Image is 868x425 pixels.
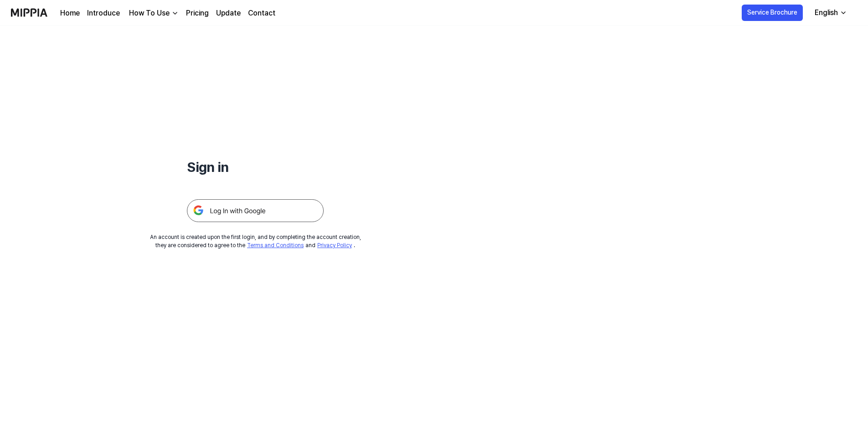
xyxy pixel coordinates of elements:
[60,8,80,19] a: Home
[171,10,179,17] img: down
[127,8,179,19] button: How To Use
[187,157,324,177] h1: Sign in
[87,8,120,19] a: Introduce
[186,8,209,19] a: Pricing
[742,5,803,21] button: Service Brochure
[187,199,324,222] img: 구글 로그인 버튼
[317,242,352,249] a: Privacy Policy
[247,242,304,249] a: Terms and Conditions
[216,8,241,19] a: Update
[813,7,840,18] div: English
[807,4,852,22] button: English
[248,8,275,19] a: Contact
[150,233,361,249] div: An account is created upon the first login, and by completing the account creation, they are cons...
[127,8,171,19] div: How To Use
